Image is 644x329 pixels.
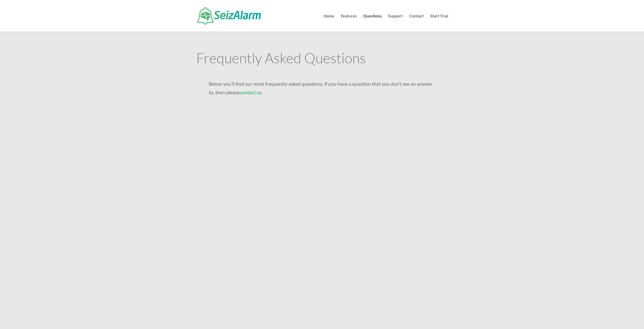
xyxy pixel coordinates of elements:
[599,309,638,323] iframe: Help widget launcher
[197,7,261,24] img: SeizAlarm
[363,14,382,32] a: Questions
[324,14,334,32] a: Home
[409,14,424,32] a: Contact
[196,51,448,67] h1: Frequently Asked Questions
[430,14,448,32] a: Start Trial
[388,14,403,32] a: Support
[209,80,435,97] p: Below you’ll find our most frequently asked questions. If you have a question that you don’t see ...
[239,89,261,95] a: contact us
[341,14,357,32] a: Features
